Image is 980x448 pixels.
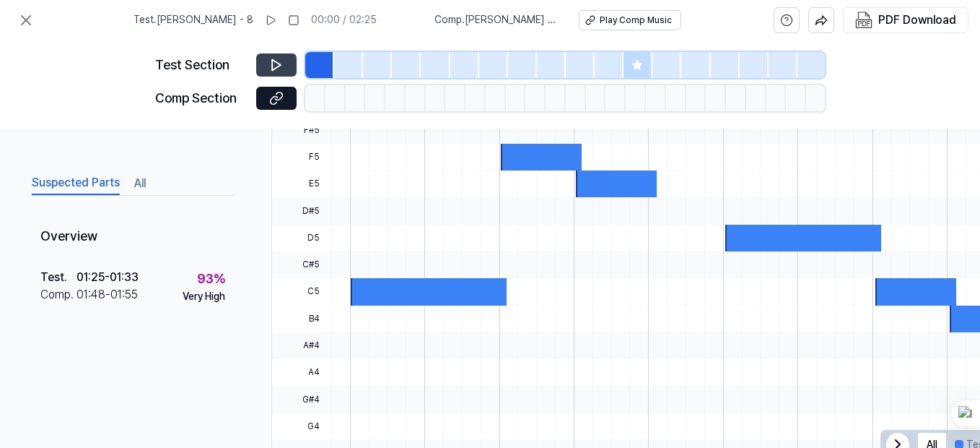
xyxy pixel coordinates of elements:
div: Test Section [155,55,248,76]
div: Test . [40,269,76,286]
button: All [134,172,146,195]
span: B4 [272,306,327,332]
div: PDF Download [878,11,956,30]
span: F#5 [272,116,327,143]
span: C5 [272,278,327,305]
div: 01:48 - 01:55 [76,286,138,303]
span: E5 [272,171,327,197]
button: Suspected Parts [32,172,120,195]
span: D5 [272,225,327,251]
span: Test . [PERSON_NAME] - 8 [134,13,253,27]
div: 93 % [197,269,225,290]
div: Overview [29,216,237,259]
span: Comp . [PERSON_NAME] on a [PERSON_NAME] Theme [434,13,561,27]
div: 01:25 - 01:33 [76,269,139,286]
svg: help [780,13,793,27]
img: share [815,14,828,27]
div: Comp . [40,286,76,303]
button: PDF Download [852,8,959,33]
span: G4 [272,413,327,440]
img: PDF Download [855,12,872,29]
span: G#4 [272,387,327,413]
div: 00:00 / 02:25 [311,13,377,27]
span: C#5 [272,251,327,278]
span: D#5 [272,197,327,224]
div: Play Comp Music [600,14,672,27]
button: help [774,7,800,33]
div: Comp Section [155,88,248,109]
span: A#4 [272,332,327,359]
span: A4 [272,359,327,386]
div: Very High [183,290,225,304]
span: F5 [272,144,327,171]
button: Play Comp Music [579,10,681,30]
